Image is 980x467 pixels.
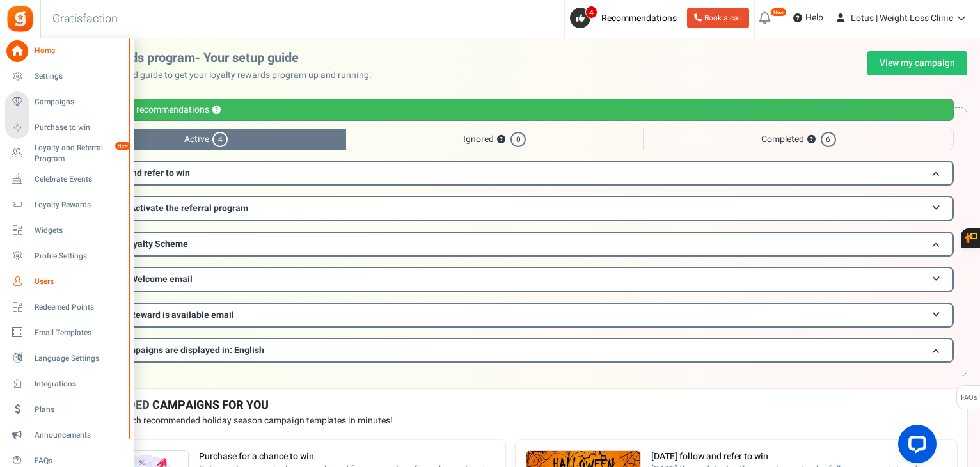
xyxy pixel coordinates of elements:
[6,4,35,33] img: Gratisfaction
[5,424,128,446] a: Announcements
[130,202,248,215] span: Activate the referral program
[570,8,682,28] a: 4 Recommendations
[212,132,228,147] span: 4
[35,251,124,262] span: Profile Settings
[5,219,128,241] a: Widgets
[35,328,124,338] span: Email Templates
[5,271,128,292] a: Users
[130,308,234,322] span: Reward is available email
[63,415,957,427] p: Preview and launch recommended holiday season campaign templates in minutes!
[5,245,128,267] a: Profile Settings
[5,347,128,369] a: Language Settings
[5,143,128,164] a: Loyalty and Referral Program New
[98,344,264,357] span: Your campaigns are displayed in: English
[601,12,677,25] span: Recommendations
[802,12,823,24] span: Help
[867,51,967,75] a: View my campaign
[35,225,124,236] span: Widgets
[35,122,124,133] span: Purchase to win
[510,132,526,147] span: 0
[5,373,128,395] a: Integrations
[35,302,124,313] span: Redeemed Points
[35,143,128,164] span: Loyalty and Referral Program
[35,200,124,210] span: Loyalty Rewards
[35,174,124,185] span: Celebrate Events
[5,40,128,62] a: Home
[807,136,816,144] button: ?
[851,12,953,25] span: Lotus | Weight Loss Clinic
[67,99,954,121] div: Personalized recommendations
[98,166,190,180] span: Follow and refer to win
[63,399,957,412] h4: RECOMMENDED CAMPAIGNS FOR YOU
[788,8,828,28] a: Help
[115,141,131,150] em: New
[346,129,644,150] span: Ignored
[35,353,124,364] span: Language Settings
[5,322,128,344] a: Email Templates
[5,91,128,113] a: Campaigns
[53,69,382,82] p: Use this personalized guide to get your loyalty rewards program up and running.
[35,71,124,82] span: Settings
[5,66,128,88] a: Settings
[585,6,597,19] span: 4
[35,404,124,415] span: Plans
[199,450,495,463] strong: Purchase for a chance to win
[651,450,947,463] strong: [DATE] follow and refer to win
[5,168,128,190] a: Celebrate Events
[960,386,977,410] span: FAQs
[497,136,505,144] button: ?
[5,296,128,318] a: Redeemed Points
[770,8,787,17] em: New
[821,132,836,147] span: 6
[35,379,124,390] span: Integrations
[35,97,124,107] span: Campaigns
[212,106,221,115] button: ?
[38,6,132,32] h3: Gratisfaction
[35,430,124,441] span: Announcements
[67,129,346,150] span: Active
[5,194,128,216] a: Loyalty Rewards
[643,129,954,150] span: Completed
[5,399,128,420] a: Plans
[35,455,124,466] span: FAQs
[130,273,193,286] span: Welcome email
[5,117,128,139] a: Purchase to win
[687,8,749,28] a: Book a call
[35,45,124,56] span: Home
[35,276,124,287] span: Users
[53,51,382,65] h2: Loyalty rewards program- Your setup guide
[98,237,188,251] span: Lotus Loyalty Scheme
